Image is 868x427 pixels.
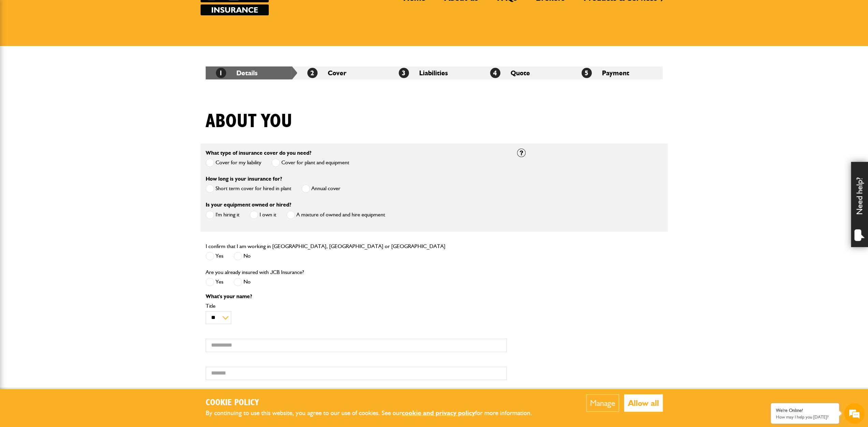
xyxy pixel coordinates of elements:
[112,3,128,20] div: Minimize live chat window
[286,211,385,219] label: A mixture of owned and hire equipment
[234,252,251,260] label: No
[490,68,500,78] span: 4
[206,110,292,133] h1: About you
[206,270,304,275] label: Are you already insured with JCB Insurance?
[206,252,223,260] label: Yes
[216,68,226,78] span: 1
[624,394,663,412] button: Allow all
[399,68,409,78] span: 3
[206,408,543,418] p: By continuing to use this website, you agree to our use of cookies. See our for more information.
[206,176,282,182] label: How long is your insurance for?
[307,68,318,78] span: 2
[12,38,29,47] img: d_20077148190_company_1631870298795_20077148190
[206,202,291,208] label: Is your equipment owned or hired?
[234,278,251,286] label: No
[206,184,291,193] label: Short term cover for hired in plant
[582,68,592,78] span: 5
[9,83,124,98] input: Enter your email address
[776,408,834,413] div: We're Online!
[776,414,834,420] p: How may I help you today?
[271,158,349,167] label: Cover for plant and equipment
[9,123,124,204] textarea: Type your message and hit 'Enter'
[93,210,124,219] em: Start Chat
[206,158,261,167] label: Cover for my liability
[206,294,507,299] p: What's your name?
[301,184,340,193] label: Annual cover
[206,211,239,219] label: I'm hiring it
[250,211,276,219] label: I own it
[206,398,543,408] h2: Cookie Policy
[206,244,445,249] label: I confirm that I am working in [GEOGRAPHIC_DATA], [GEOGRAPHIC_DATA] or [GEOGRAPHIC_DATA]
[35,38,115,47] div: Chat with us now
[206,303,507,309] label: Title
[388,66,480,79] li: Liabilities
[851,162,868,247] div: Need help?
[480,66,571,79] li: Quote
[9,63,124,78] input: Enter your last name
[206,66,297,79] li: Details
[206,150,311,156] label: What type of insurance cover do you need?
[402,409,475,417] a: cookie and privacy policy
[206,278,223,286] label: Yes
[571,66,663,79] li: Payment
[297,66,388,79] li: Cover
[9,103,124,118] input: Enter your phone number
[586,394,619,412] button: Manage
